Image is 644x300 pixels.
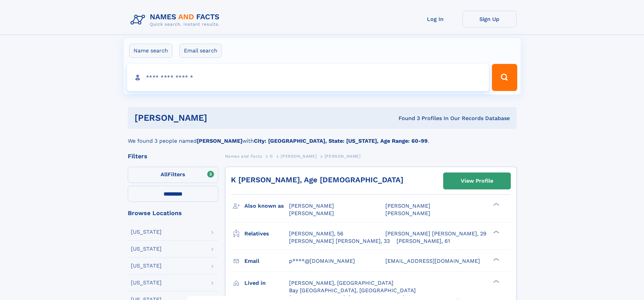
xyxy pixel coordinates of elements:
[180,44,222,58] label: Email search
[289,237,390,245] a: [PERSON_NAME] [PERSON_NAME], 33
[270,152,273,160] a: D
[244,200,289,212] h3: Also known as
[289,203,334,209] span: [PERSON_NAME]
[303,115,510,122] div: Found 3 Profiles In Our Records Database
[492,257,500,261] div: ❯
[127,64,489,91] input: search input
[289,230,343,237] a: [PERSON_NAME], 56
[131,263,162,269] div: [US_STATE]
[128,167,218,183] label: Filters
[244,277,289,289] h3: Lived in
[385,230,486,237] a: [PERSON_NAME] [PERSON_NAME], 29
[128,129,517,145] div: We found 3 people named with .
[492,202,500,207] div: ❯
[244,255,289,267] h3: Email
[492,64,517,91] button: Search Button
[385,210,430,216] span: [PERSON_NAME]
[128,11,225,29] img: Logo Names and Facts
[325,154,361,159] span: [PERSON_NAME]
[492,279,500,283] div: ❯
[408,11,462,27] a: Log In
[128,210,218,216] div: Browse Locations
[397,237,450,245] a: [PERSON_NAME], 61
[270,154,273,159] span: D
[462,11,517,27] a: Sign Up
[281,154,317,159] span: [PERSON_NAME]
[161,171,168,178] span: All
[289,280,393,286] span: [PERSON_NAME], [GEOGRAPHIC_DATA]
[289,287,416,294] span: Bay [GEOGRAPHIC_DATA], [GEOGRAPHIC_DATA]
[129,44,172,58] label: Name search
[254,138,428,144] b: City: [GEOGRAPHIC_DATA], State: [US_STATE], Age Range: 60-99
[131,280,162,285] div: [US_STATE]
[135,114,303,122] h1: [PERSON_NAME]
[131,246,162,252] div: [US_STATE]
[128,153,218,159] div: Filters
[385,258,480,264] span: [EMAIL_ADDRESS][DOMAIN_NAME]
[444,173,510,189] a: View Profile
[244,228,289,239] h3: Relatives
[385,203,430,209] span: [PERSON_NAME]
[225,152,262,160] a: Names and Facts
[131,229,162,235] div: [US_STATE]
[231,176,403,184] a: K [PERSON_NAME], Age [DEMOGRAPHIC_DATA]
[281,152,317,160] a: [PERSON_NAME]
[289,210,334,216] span: [PERSON_NAME]
[197,138,242,144] b: [PERSON_NAME]
[492,230,500,234] div: ❯
[461,173,493,189] div: View Profile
